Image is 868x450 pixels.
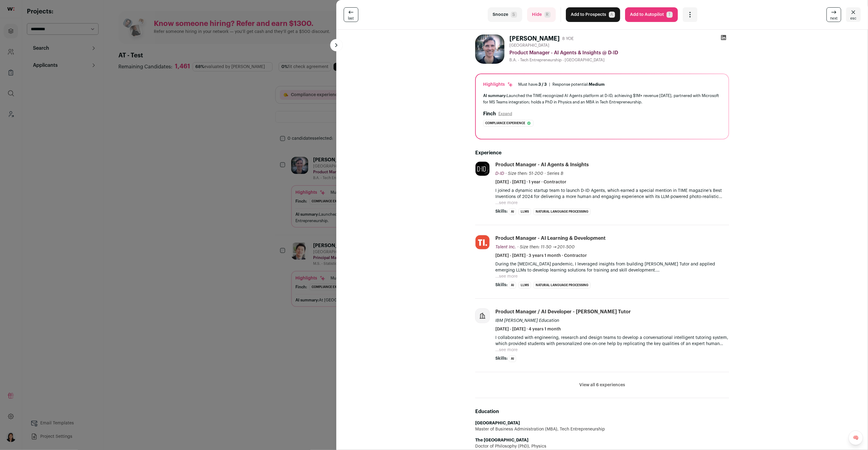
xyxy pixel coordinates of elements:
[348,16,354,21] span: last
[533,208,591,215] li: Natural Language Processing
[519,208,531,215] li: LLMs
[518,82,605,87] ul: |
[527,7,556,22] button: HideR
[846,7,861,22] button: Close
[625,7,678,22] button: Add to AutopilotT
[495,235,606,242] div: Product Manager - AI Learning & Development
[552,82,605,87] div: Response potential:
[495,161,589,168] div: Product Manager - AI Agents & Insights
[475,426,729,432] div: Master of Business Administration (MBA), Tech Entrepreneurship
[562,36,574,42] div: 8 YOE
[495,208,508,214] span: Skills:
[519,282,531,289] li: LLMs
[517,245,575,249] span: · Size then: 11-50 → 201-500
[518,82,547,87] div: Must have:
[495,253,587,259] span: [DATE] - [DATE] · 3 years 1 month · Contractor
[495,171,504,176] span: D-ID
[495,261,729,273] p: During the [MEDICAL_DATA] pandemic, I leveraged insights from building [PERSON_NAME] Tutor and ap...
[544,171,546,177] span: ·
[509,58,729,63] div: B.A. - Tech Entrepreneurship - [GEOGRAPHIC_DATA]
[830,16,837,21] span: next
[850,16,856,21] span: esc
[495,273,518,279] button: ...see more
[544,12,551,18] span: R
[483,110,496,117] h2: Finch
[476,235,490,249] img: 603b4982adfef1933e1f08c1758b886614272d1dd6c4829dba261632f19a9c2e.jpg
[495,347,518,353] button: ...see more
[579,382,625,388] button: View all 6 experiences
[566,7,620,22] button: Add to ProspectsA
[476,309,490,323] img: company-logo-placeholder-414d4e2ec0e2ddebbe968bf319fdfe5acfe0c9b87f798d344e800bc9a89632a0.png
[475,443,729,449] div: Doctor of Philosophy (PhD), Physics
[509,49,729,56] div: Product Manager - AI Agents & Insights @ D-ID
[483,81,513,88] div: Highlights
[505,171,543,176] span: · Size then: 51-200
[547,171,563,176] span: Series B
[533,282,591,289] li: Natural Language Processing
[495,179,566,185] span: [DATE] - [DATE] · 1 year · Contractor
[483,94,507,98] span: AI summary:
[538,82,547,86] span: 3 / 3
[495,355,508,362] span: Skills:
[495,319,559,323] span: IBM [PERSON_NAME] Education
[476,162,490,176] img: 86b3b816e3e1ce9ab115624940db36c85d1c5e442afc08feeef8a6e0c59de9c4.jpg
[509,208,516,215] li: AI
[498,111,512,116] button: Expand
[488,7,522,22] button: SnoozeS
[826,7,841,22] a: next
[495,188,729,200] p: I joined a dynamic startup team to launch D-ID Agents, which earned a special mention in TIME mag...
[683,7,697,22] button: Open dropdown
[509,34,560,43] h1: [PERSON_NAME]
[475,149,729,157] h2: Experience
[475,438,528,442] strong: The [GEOGRAPHIC_DATA]
[589,82,605,86] span: Medium
[475,408,729,415] h2: Education
[485,120,525,126] span: Compliance experience
[509,282,516,289] li: AI
[495,335,729,347] p: I collaborated with engineering, research and design teams to develop a conversational intelligen...
[483,92,721,105] div: Launched the TIME-recognized AI Agents platform at D-ID, achieving $1M+ revenue [DATE], partnered...
[667,12,673,18] span: T
[475,421,520,425] strong: [GEOGRAPHIC_DATA]
[511,12,517,18] span: S
[509,355,516,362] li: AI
[495,200,518,206] button: ...see more
[848,430,863,445] a: 🧠
[344,7,358,22] a: last
[495,326,561,332] span: [DATE] - [DATE] · 4 years 1 month
[475,34,505,64] img: bc06f7816d8d42cc0c2bfdbef81400ab4269f151cbe2e7dc2715529477d1ada0
[495,308,631,315] div: Product Manager / AI Developer - [PERSON_NAME] Tutor
[609,12,615,18] span: A
[495,245,516,249] span: Talent Inc.
[509,43,549,48] span: [GEOGRAPHIC_DATA]
[495,282,508,288] span: Skills:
